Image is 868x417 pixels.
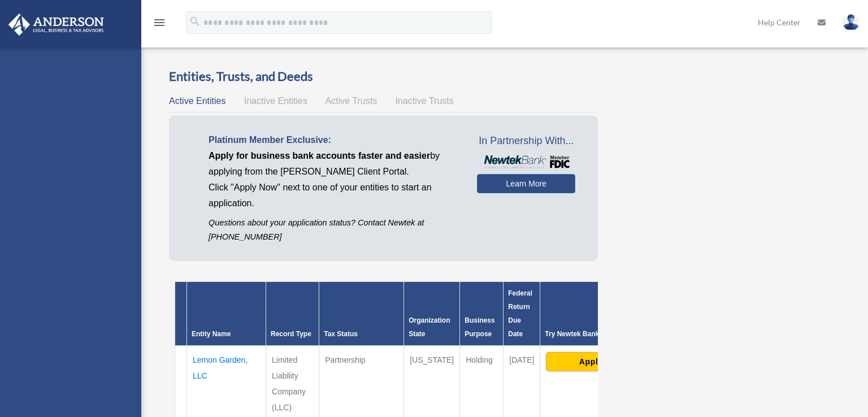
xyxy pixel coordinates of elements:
[153,16,166,29] i: menu
[209,148,460,180] p: by applying from the [PERSON_NAME] Client Portal.
[325,96,377,106] span: Active Trusts
[504,282,540,346] th: Federal Return Due Date
[209,151,430,160] span: Apply for business bank accounts faster and easier
[209,132,460,148] p: Platinum Member Exclusive:
[244,96,307,106] span: Inactive Entities
[477,174,575,193] a: Learn More
[483,155,570,168] img: NewtekBankLogoSM.png
[189,15,201,28] i: search
[153,20,166,29] a: menu
[209,216,460,244] p: Questions about your application status? Contact Newtek at [PHONE_NUMBER]
[843,14,860,31] img: User Pic
[319,282,404,346] th: Tax Status
[396,96,454,106] span: Inactive Trusts
[546,352,656,371] button: Apply Now
[460,282,504,346] th: Business Purpose
[266,282,319,346] th: Record Type
[209,180,460,211] p: Click "Apply Now" next to one of your entities to start an application.
[477,132,575,150] span: In Partnership With...
[5,14,107,36] img: Anderson Advisors Platinum Portal
[169,96,225,106] span: Active Entities
[545,327,657,341] div: Try Newtek Bank
[187,282,266,346] th: Entity Name
[404,282,460,346] th: Organization State
[169,68,598,85] h3: Entities, Trusts, and Deeds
